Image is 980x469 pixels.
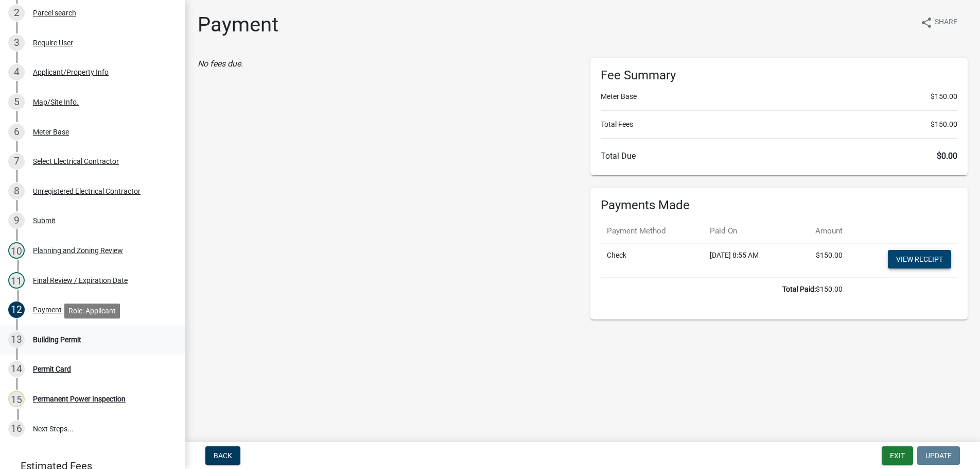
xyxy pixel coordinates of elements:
[8,35,25,51] div: 3
[601,151,957,161] h6: Total Due
[882,446,913,465] button: Exit
[33,217,56,224] div: Submit
[8,64,25,80] div: 4
[33,9,76,16] div: Parcel search
[198,12,278,37] h1: Payment
[8,5,25,21] div: 2
[8,124,25,140] div: 6
[937,151,957,161] span: $0.00
[8,361,25,377] div: 14
[205,446,240,465] button: Back
[912,12,966,32] button: shareShare
[33,39,73,46] div: Require User
[920,16,933,29] i: share
[33,128,69,136] div: Meter Base
[64,304,120,319] div: Role: Applicant
[782,285,816,293] b: Total Paid:
[8,421,25,437] div: 16
[8,272,25,289] div: 11
[931,91,957,102] span: $150.00
[8,391,25,407] div: 15
[704,219,792,243] th: Paid On
[8,242,25,259] div: 10
[601,243,704,277] td: Check
[888,250,951,269] a: View receipt
[917,446,960,465] button: Update
[33,336,81,343] div: Building Permit
[8,183,25,199] div: 8
[8,301,25,318] div: 12
[601,91,957,102] li: Meter Base
[33,247,123,254] div: Planning and Zoning Review
[33,158,119,165] div: Select Electrical Contractor
[198,59,243,69] i: No fees due.
[704,243,792,277] td: [DATE] 8:55 AM
[601,219,704,243] th: Payment Method
[925,451,952,460] span: Update
[33,306,62,313] div: Payment
[33,69,109,76] div: Applicant/Property Info
[8,212,25,229] div: 9
[601,68,957,83] h6: Fee Summary
[8,94,25,110] div: 5
[792,243,849,277] td: $150.00
[601,198,957,213] h6: Payments Made
[601,277,849,301] td: $150.00
[931,119,957,130] span: $150.00
[8,331,25,348] div: 13
[33,277,128,284] div: Final Review / Expiration Date
[601,119,957,130] li: Total Fees
[33,188,141,195] div: Unregistered Electrical Contractor
[214,451,232,460] span: Back
[33,98,79,106] div: Map/Site Info.
[33,395,126,403] div: Permanent Power Inspection
[792,219,849,243] th: Amount
[8,153,25,170] div: 7
[33,365,71,373] div: Permit Card
[935,16,957,29] span: Share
